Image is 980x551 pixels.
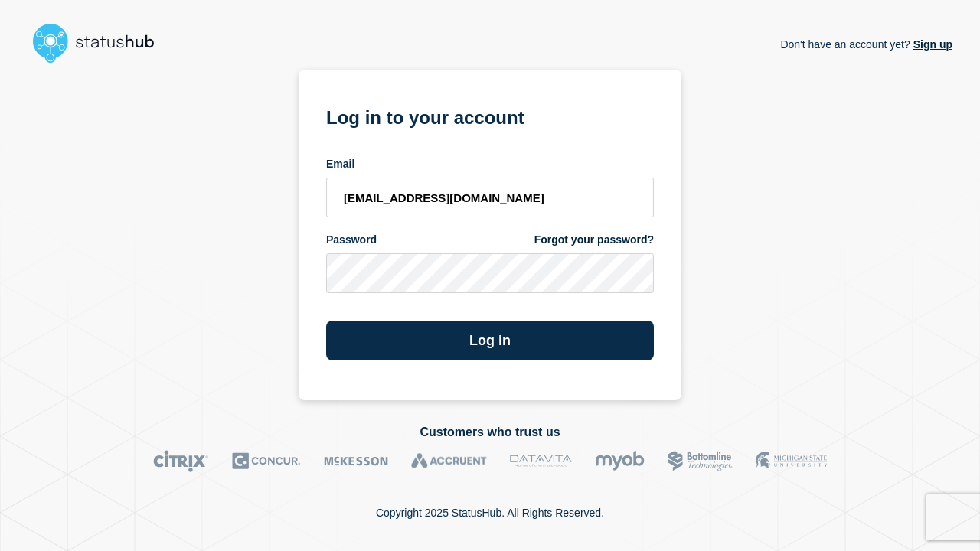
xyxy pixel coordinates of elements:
span: Password [326,233,377,247]
a: Forgot your password? [534,233,654,247]
button: Log in [326,321,654,360]
img: Concur logo [232,450,301,472]
img: Accruent logo [411,450,487,472]
p: Copyright 2025 StatusHub. All Rights Reserved. [376,507,604,519]
img: Citrix logo [153,450,209,472]
p: Don't have an account yet? [780,26,952,63]
span: Email [326,157,354,171]
img: Bottomline logo [668,450,733,472]
img: MSU logo [756,450,827,472]
img: DataVita logo [510,450,572,472]
input: password input [326,253,654,293]
img: McKesson logo [324,450,388,472]
a: Sign up [910,38,952,51]
h1: Log in to your account [326,102,654,130]
input: email input [326,178,654,217]
h2: Customers who trust us [28,425,952,439]
img: myob logo [595,450,645,472]
img: StatusHub logo [28,18,173,67]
